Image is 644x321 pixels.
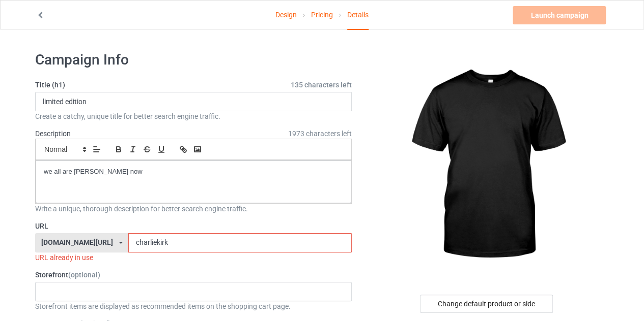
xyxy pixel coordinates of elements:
div: Write a unique, thorough description for better search engine traffic. [35,204,352,214]
label: Title (h1) [35,80,352,90]
label: Storefront [35,270,352,280]
div: URL already in use [35,252,352,263]
a: Pricing [311,1,333,29]
span: 135 characters left [291,80,352,90]
div: Change default product or side [420,295,553,313]
div: [DOMAIN_NAME][URL] [41,239,113,246]
h1: Campaign Info [35,51,352,69]
p: we all are [PERSON_NAME] now [44,167,343,177]
div: Storefront items are displayed as recommended items on the shopping cart page. [35,301,352,311]
div: Details [347,1,369,30]
a: Design [275,1,297,29]
span: (optional) [68,271,100,279]
label: Description [35,130,71,138]
span: 1973 characters left [288,129,352,139]
div: Create a catchy, unique title for better search engine traffic. [35,111,352,121]
label: URL [35,221,352,231]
